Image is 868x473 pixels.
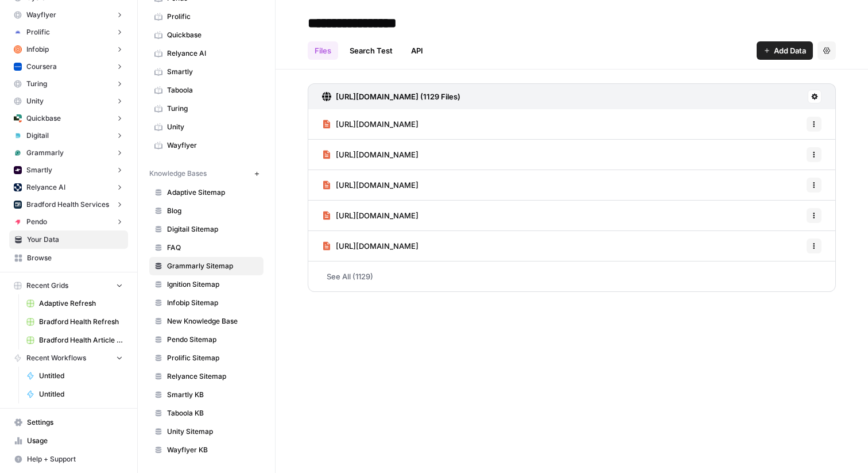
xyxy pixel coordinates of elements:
[167,316,258,326] span: New Knowledge Base
[774,45,806,56] span: Add Data
[167,85,258,95] span: Taboola
[9,230,128,249] a: Your Data
[149,99,263,118] a: Turing
[9,144,128,161] button: Grammarly
[149,275,263,294] a: Ignition Sitemap
[149,386,263,404] a: Smartly KB
[21,367,128,385] a: Untitled
[322,231,418,261] a: [URL][DOMAIN_NAME]
[167,67,258,77] span: Smartly
[322,170,418,200] a: [URL][DOMAIN_NAME]
[167,224,258,234] span: Digitail Sitemap
[9,179,128,196] button: Relyance AI
[26,79,47,89] span: Turing
[149,367,263,386] a: Relyance Sitemap
[9,432,128,450] a: Usage
[14,45,22,53] img: e96rwc90nz550hm4zzehfpz0of55
[167,390,258,400] span: Smartly KB
[27,417,123,428] span: Settings
[39,335,123,345] span: Bradford Health Article Writer
[149,312,263,330] a: New Knowledge Base
[336,240,418,252] span: [URL][DOMAIN_NAME]
[167,353,258,363] span: Prolific Sitemap
[757,41,813,60] button: Add Data
[167,243,258,253] span: FAQ
[27,454,123,464] span: Help + Support
[14,166,22,174] img: pf0m9uptbb5lunep0ouiqv2syuku
[167,298,258,308] span: Infobip Sitemap
[9,161,128,179] button: Smartly
[149,81,263,99] a: Taboola
[39,317,123,327] span: Bradford Health Refresh
[26,27,50,37] span: Prolific
[322,109,418,139] a: [URL][DOMAIN_NAME]
[9,349,128,367] button: Recent Workflows
[9,75,128,93] button: Turing
[26,165,52,175] span: Smartly
[149,7,263,26] a: Prolific
[149,404,263,422] a: Taboola KB
[14,28,22,36] img: fan0pbaj1h6uk31gyhtjyk7uzinz
[21,331,128,349] a: Bradford Health Article Writer
[149,63,263,81] a: Smartly
[27,436,123,446] span: Usage
[167,408,258,418] span: Taboola KB
[26,44,49,55] span: Infobip
[9,277,128,294] button: Recent Grids
[26,280,68,291] span: Recent Grids
[39,371,123,381] span: Untitled
[26,10,56,20] span: Wayflyer
[167,371,258,382] span: Relyance Sitemap
[336,118,418,130] span: [URL][DOMAIN_NAME]
[26,217,47,227] span: Pendo
[26,199,109,210] span: Bradford Health Services
[167,334,258,345] span: Pendo Sitemap
[9,213,128,230] button: Pendo
[9,41,128,58] button: Infobip
[308,262,836,291] a: See All (1129)
[336,91,460,102] h3: [URL][DOMAIN_NAME] (1129 Files)
[26,353,86,363] span: Recent Workflows
[149,118,263,136] a: Unity
[167,426,258,437] span: Unity Sitemap
[14,183,22,191] img: 8r7vcgjp7k596450bh7nfz5jb48j
[21,313,128,331] a: Bradford Health Refresh
[39,298,123,309] span: Adaptive Refresh
[14,149,22,157] img: 6qj8gtflwv87ps1ofr2h870h2smq
[21,385,128,403] a: Untitled
[322,140,418,170] a: [URL][DOMAIN_NAME]
[149,349,263,367] a: Prolific Sitemap
[322,201,418,230] a: [URL][DOMAIN_NAME]
[308,41,338,60] a: Files
[9,24,128,41] button: Prolific
[26,61,57,72] span: Coursera
[26,96,44,106] span: Unity
[149,220,263,239] a: Digitail Sitemap
[167,206,258,216] span: Blog
[149,168,207,179] span: Knowledge Bases
[14,63,22,71] img: 1rmbdh83liigswmnvqyaq31zy2bw
[149,239,263,257] a: FAQ
[149,136,263,155] a: Wayflyer
[39,389,123,399] span: Untitled
[26,130,49,141] span: Digitail
[27,234,123,245] span: Your Data
[167,122,258,132] span: Unity
[21,294,128,313] a: Adaptive Refresh
[322,84,460,109] a: [URL][DOMAIN_NAME] (1129 Files)
[167,48,258,59] span: Relyance AI
[9,6,128,24] button: Wayflyer
[149,183,263,202] a: Adaptive Sitemap
[9,58,128,75] button: Coursera
[167,11,258,22] span: Prolific
[404,41,430,60] a: API
[149,330,263,349] a: Pendo Sitemap
[167,279,258,290] span: Ignition Sitemap
[149,294,263,312] a: Infobip Sitemap
[167,103,258,114] span: Turing
[149,202,263,220] a: Blog
[149,422,263,441] a: Unity Sitemap
[336,179,418,191] span: [URL][DOMAIN_NAME]
[9,450,128,468] button: Help + Support
[27,253,123,263] span: Browse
